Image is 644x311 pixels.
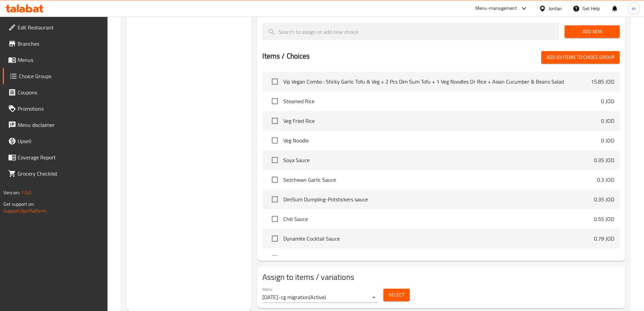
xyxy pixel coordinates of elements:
[262,292,378,303] div: [DATE].-cg migration(Active)
[3,206,46,215] a: Support.OpsPlatform
[3,133,108,149] a: Upsell
[283,156,594,164] span: Soya Sauce
[549,5,562,12] div: Jordan
[18,121,102,129] span: Menu disclaimer
[283,117,601,125] span: Veg Fried Rice
[18,170,102,178] span: Grocery Checklist
[262,287,272,291] label: Menu
[601,97,614,105] p: 0 JOD
[283,215,594,223] span: Chili Sauce
[283,235,594,243] span: Dynamite Cocktail Sauce
[570,27,614,36] span: Add New
[262,272,620,283] h2: Assign to items / variations
[268,94,282,108] span: Select choice
[541,51,620,64] button: Add (0) items to choice group
[594,235,614,243] p: 0.79 JOD
[3,149,108,165] a: Coverage Report
[262,51,310,61] h2: Items / Choices
[283,176,597,184] span: Sezchwan Garlic Sauce
[3,200,34,208] span: Get support on:
[389,291,404,299] span: Select
[262,23,559,40] input: search
[3,36,108,52] a: Branches
[283,77,591,86] span: Vip Vegan Combo : Sticky Garlic Tofu & Veg + 2 Pcs Dim Sum Tofu + 1 Veg Noodles Or Rice + Asian C...
[21,188,31,197] span: 1.0.0
[18,40,102,48] span: Branches
[18,56,102,64] span: Menus
[3,188,20,197] span: Version:
[601,117,614,125] p: 0 JOD
[283,136,601,145] span: Veg Noodle
[18,105,102,113] span: Promotions
[268,251,282,265] span: Select choice
[268,114,282,128] span: Select choice
[3,19,108,36] a: Edit Restaurant
[594,254,614,262] p: 0.65 JOD
[19,72,102,80] span: Choice Groups
[475,4,517,13] div: Menu-management
[3,165,108,182] a: Grocery Checklist
[268,192,282,206] span: Select choice
[3,52,108,68] a: Menus
[594,215,614,223] p: 0.55 JOD
[591,77,614,86] p: 15.85 JOD
[268,133,282,148] span: Select choice
[594,156,614,164] p: 0.35 JOD
[18,23,102,31] span: Edit Restaurant
[18,88,102,96] span: Coupons
[3,68,108,84] a: Choice Groups
[547,53,614,62] span: Add (0) items to choice group
[283,97,601,105] span: Steamed Rice
[268,231,282,246] span: Select choice
[268,153,282,167] span: Select choice
[601,136,614,145] p: 0 JOD
[594,195,614,203] p: 0.35 JOD
[268,173,282,187] span: Select choice
[3,117,108,133] a: Menu disclaimer
[632,5,636,12] span: m
[18,137,102,145] span: Upsell
[3,101,108,117] a: Promotions
[283,195,594,203] span: DimSum Dumpling-Potstickers sauce
[565,25,620,38] button: Add New
[283,254,594,262] span: Sweet & Sour Sauce
[268,74,282,89] span: Select choice
[268,212,282,226] span: Select choice
[3,84,108,101] a: Coupons
[383,289,410,301] button: Select
[18,153,102,161] span: Coverage Report
[597,176,614,184] p: 0.3 JOD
